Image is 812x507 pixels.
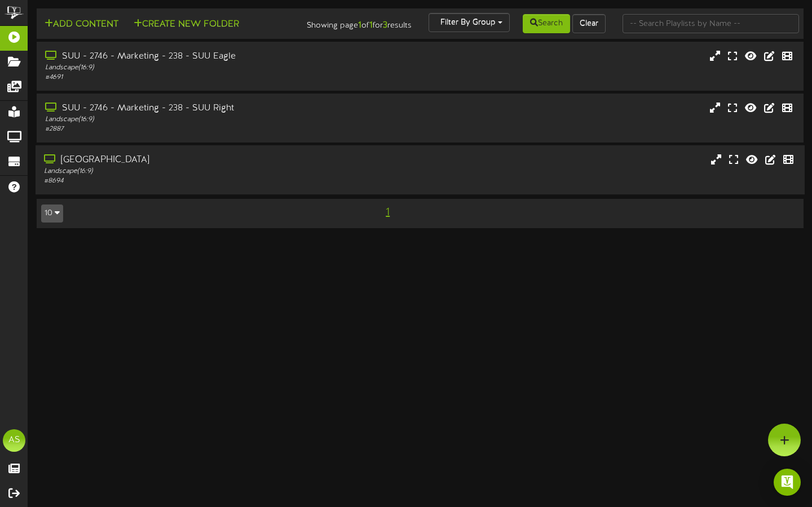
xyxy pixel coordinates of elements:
[45,50,348,63] div: SUU - 2746 - Marketing - 238 - SUU Eagle
[523,14,570,33] button: Search
[41,17,122,32] button: Add Content
[291,13,420,32] div: Showing page of for results
[358,20,361,30] strong: 1
[383,206,392,219] span: 1
[45,73,348,82] div: # 4691
[41,204,63,223] button: 10
[383,20,387,30] strong: 3
[45,115,348,124] div: Landscape ( 16:9 )
[130,17,242,32] button: Create New Folder
[369,20,373,30] strong: 1
[45,63,348,73] div: Landscape ( 16:9 )
[44,176,347,186] div: # 8694
[44,154,347,167] div: [GEOGRAPHIC_DATA]
[45,102,348,115] div: SUU - 2746 - Marketing - 238 - SUU Right
[44,167,347,176] div: Landscape ( 16:9 )
[572,14,606,33] button: Clear
[3,429,25,452] div: AS
[45,124,348,134] div: # 2887
[429,13,510,32] button: Filter By Group
[623,14,800,33] input: -- Search Playlists by Name --
[774,469,801,496] div: Open Intercom Messenger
